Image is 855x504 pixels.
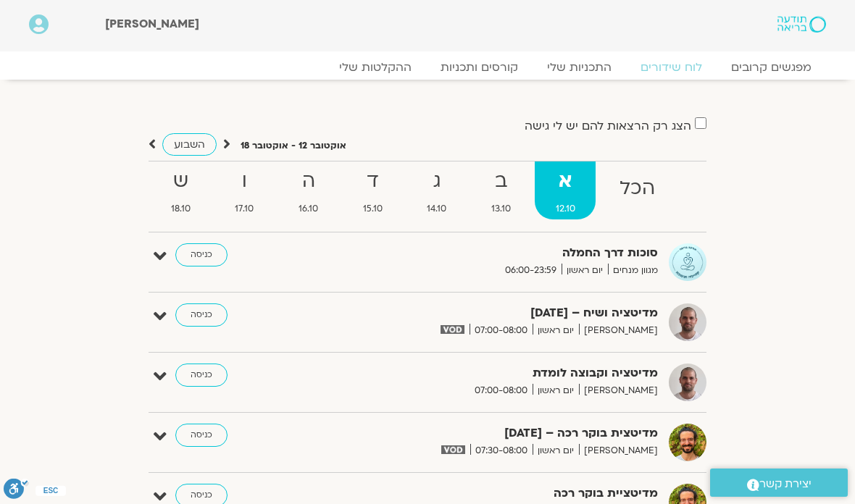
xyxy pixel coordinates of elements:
[29,60,826,75] nav: Menu
[598,172,676,205] strong: הכל
[278,161,339,219] a: ה16.10
[346,424,658,443] strong: מדיטצית בוקר רכה – [DATE]
[150,161,212,219] a: ש18.10
[717,60,826,75] a: מפגשים קרובים
[214,201,275,217] span: 17.10
[579,443,658,458] span: [PERSON_NAME]
[470,161,532,219] a: ב13.10
[150,165,212,198] strong: ש
[174,138,205,151] span: השבוע
[535,201,596,217] span: 12.10
[150,201,212,217] span: 18.10
[710,469,848,497] a: יצירת קשר
[525,119,691,133] label: הצג רק הרצאות להם יש לי גישה
[406,161,468,219] a: ג14.10
[441,445,465,454] img: vodicon
[342,165,404,198] strong: ד
[426,60,533,75] a: קורסים ותכניות
[562,263,608,278] span: יום ראשון
[325,60,426,75] a: ההקלטות שלי
[105,16,199,32] span: [PERSON_NAME]
[175,424,228,447] a: כניסה
[175,243,228,266] a: כניסה
[346,364,658,383] strong: מדיטציה וקבוצה לומדת
[500,263,562,278] span: 06:00-23:59
[533,323,579,338] span: יום ראשון
[175,364,228,387] a: כניסה
[470,383,533,398] span: 07:00-08:00
[342,161,404,219] a: ד15.10
[214,161,275,219] a: ו17.10
[162,133,217,156] a: השבוע
[608,263,658,278] span: מגוון מנחים
[175,303,228,327] a: כניסה
[470,323,533,338] span: 07:00-08:00
[441,325,464,334] img: vodicon
[470,165,532,198] strong: ב
[278,165,339,198] strong: ה
[759,474,812,494] span: יצירת קשר
[533,383,579,398] span: יום ראשון
[579,323,658,338] span: [PERSON_NAME]
[214,165,275,198] strong: ו
[626,60,717,75] a: לוח שידורים
[346,484,658,503] strong: מדיטציית בוקר רכה
[406,201,468,217] span: 14.10
[535,165,596,198] strong: א
[470,443,533,458] span: 07:30-08:00
[470,201,532,217] span: 13.10
[406,165,468,198] strong: ג
[598,161,676,219] a: הכל
[241,138,346,154] p: אוקטובר 12 - אוקטובר 18
[342,201,404,217] span: 15.10
[346,243,658,263] strong: סוכות דרך החמלה
[278,201,339,217] span: 16.10
[535,161,596,219] a: א12.10
[346,303,658,323] strong: מדיטציה ושיח – [DATE]
[533,60,626,75] a: התכניות שלי
[579,383,658,398] span: [PERSON_NAME]
[533,443,579,458] span: יום ראשון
